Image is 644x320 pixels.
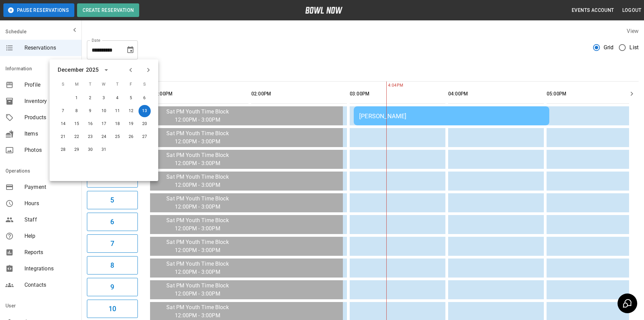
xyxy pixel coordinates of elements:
[110,195,114,206] h6: 5
[111,118,124,130] button: Dec 18, 2025
[111,92,124,104] button: Dec 4, 2025
[84,131,96,143] button: Dec 23, 2025
[71,144,83,156] button: Dec 29, 2025
[58,66,84,74] div: December
[24,81,76,89] span: Profile
[71,92,83,104] button: Dec 1, 2025
[24,130,76,138] span: Items
[24,44,76,52] span: Reservations
[71,105,83,117] button: Dec 8, 2025
[3,3,74,17] button: Pause Reservations
[109,303,116,314] h6: 10
[71,131,83,143] button: Dec 22, 2025
[24,146,76,154] span: Photos
[84,144,96,156] button: Dec 30, 2025
[110,260,114,271] h6: 8
[71,78,83,91] span: M
[110,282,114,292] h6: 9
[84,92,96,104] button: Dec 2, 2025
[110,238,114,249] h6: 7
[125,64,136,76] button: Previous month
[386,82,388,89] span: 4:04PM
[125,118,137,130] button: Dec 19, 2025
[24,265,76,273] span: Integrations
[139,118,151,130] button: Dec 20, 2025
[125,105,137,117] button: Dec 12, 2025
[57,118,69,130] button: Dec 14, 2025
[57,105,69,117] button: Dec 7, 2025
[86,66,98,74] div: 2025
[24,113,76,122] span: Products
[71,118,83,130] button: Dec 15, 2025
[98,78,110,91] span: W
[125,131,137,143] button: Dec 26, 2025
[125,78,137,91] span: F
[84,78,96,91] span: T
[57,78,69,91] span: S
[24,216,76,224] span: Staff
[139,105,151,117] button: Dec 13, 2025
[620,4,644,17] button: Logout
[627,28,639,34] label: View
[87,234,138,253] button: 7
[24,183,76,191] span: Payment
[87,300,138,318] button: 10
[98,105,110,117] button: Dec 10, 2025
[98,92,110,104] button: Dec 3, 2025
[139,131,151,143] button: Dec 27, 2025
[24,248,76,256] span: Reports
[143,64,154,76] button: Next month
[84,105,96,117] button: Dec 9, 2025
[305,7,343,14] img: logo
[24,281,76,289] span: Contacts
[139,92,151,104] button: Dec 6, 2025
[604,43,614,52] span: Grid
[111,131,124,143] button: Dec 25, 2025
[87,213,138,231] button: 6
[359,112,544,120] div: [PERSON_NAME]
[77,3,139,17] button: Create Reservation
[98,144,110,156] button: Dec 31, 2025
[110,216,114,227] h6: 6
[139,78,151,91] span: S
[111,78,124,91] span: T
[87,65,639,81] div: inventory tabs
[57,144,69,156] button: Dec 28, 2025
[84,118,96,130] button: Dec 16, 2025
[100,64,112,76] button: calendar view is open, switch to year view
[87,278,138,296] button: 9
[111,105,124,117] button: Dec 11, 2025
[569,4,617,17] button: Events Account
[87,191,138,209] button: 5
[629,43,639,52] span: List
[98,118,110,130] button: Dec 17, 2025
[124,43,137,57] button: Choose date, selected date is Dec 13, 2025
[24,232,76,240] span: Help
[87,256,138,274] button: 8
[57,131,69,143] button: Dec 21, 2025
[98,131,110,143] button: Dec 24, 2025
[24,199,76,208] span: Hours
[24,97,76,105] span: Inventory
[125,92,137,104] button: Dec 5, 2025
